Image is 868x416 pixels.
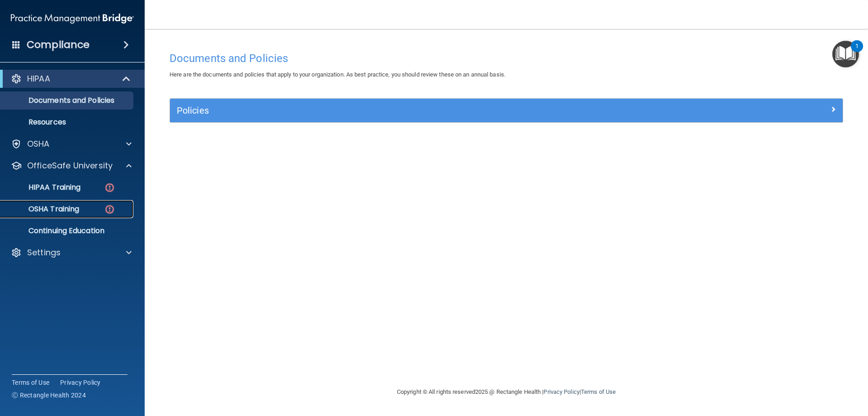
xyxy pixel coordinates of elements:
[60,378,101,387] a: Privacy Policy
[177,105,668,115] h5: Policies
[177,103,836,118] a: Policies
[170,71,505,78] span: Here are the documents and policies that apply to your organization. As best practice, you should...
[27,160,113,171] p: OfficeSafe University
[581,388,616,395] a: Terms of Use
[11,160,132,171] a: OfficeSafe University
[12,378,49,387] a: Terms of Use
[104,182,115,193] img: danger-circle.6113f641.png
[712,352,857,388] iframe: Drift Widget Chat Controller
[27,73,50,84] p: HIPAA
[6,118,129,127] p: Resources
[11,10,134,28] img: PMB logo
[170,53,843,64] h4: Documents and Policies
[12,391,86,400] span: Ⓒ Rectangle Health 2024
[543,388,579,395] a: Privacy Policy
[27,38,90,51] h4: Compliance
[832,41,859,67] button: Open Resource Center, 1 new notification
[104,204,115,215] img: danger-circle.6113f641.png
[11,73,131,84] a: HIPAA
[27,139,50,149] p: OSHA
[11,247,132,258] a: Settings
[11,139,132,149] a: OSHA
[27,247,61,258] p: Settings
[6,96,129,105] p: Documents and Policies
[341,378,671,406] div: Copyright © All rights reserved 2025 @ Rectangle Health | |
[6,205,79,214] p: OSHA Training
[855,46,859,58] div: 1
[6,183,80,192] p: HIPAA Training
[6,226,129,235] p: Continuing Education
